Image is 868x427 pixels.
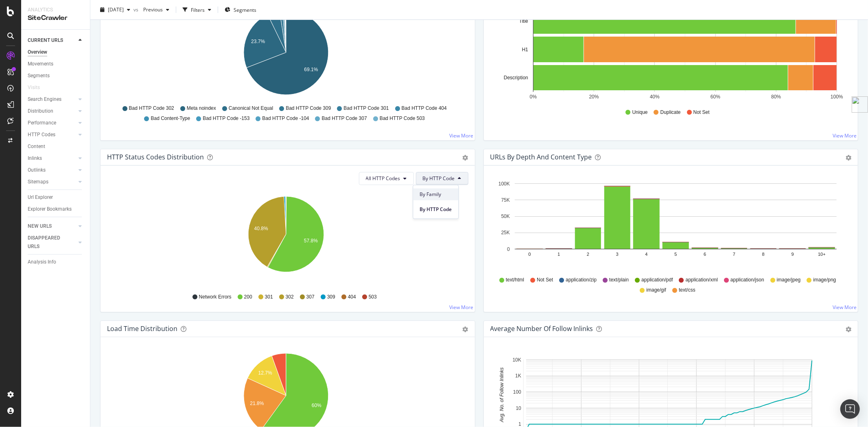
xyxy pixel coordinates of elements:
[641,277,673,283] span: application/pdf
[28,154,76,163] a: Inlinks
[107,7,465,101] svg: A chart.
[28,48,84,57] a: Overview
[686,277,718,283] span: application/xml
[791,252,794,257] text: 9
[846,155,851,161] div: gear
[423,175,455,182] span: By HTTP Code
[28,193,53,202] div: Url Explorer
[221,3,260,16] button: Segments
[558,252,560,257] text: 1
[28,205,84,213] a: Explorer Bookmarks
[262,115,309,122] span: Bad HTTP Code -104
[846,327,851,332] div: gear
[490,179,848,273] svg: A chart.
[107,325,177,333] div: Load Time Distribution
[28,13,83,23] div: SiteCrawler
[229,105,273,112] span: Canonical Not Equal
[28,258,56,266] div: Analysis Info
[28,83,40,92] div: Visits
[507,246,510,252] text: 0
[498,368,504,423] text: Avg. No. of Follow Inlinks
[312,403,321,408] text: 60%
[28,178,76,186] a: Sitemaps
[522,47,528,52] text: H1
[28,166,46,174] div: Outlinks
[589,94,599,100] text: 20%
[660,109,681,116] span: Duplicate
[586,252,589,257] text: 2
[97,3,133,16] button: [DATE]
[28,107,76,115] a: Distribution
[28,7,83,13] div: Analytics
[343,105,389,112] span: Bad HTTP Code 301
[704,252,706,257] text: 6
[28,166,76,174] a: Outlinks
[258,370,272,376] text: 12.7%
[833,304,857,311] a: View More
[490,7,848,101] svg: A chart.
[28,36,63,45] div: CURRENT URLS
[28,72,84,80] a: Segments
[416,172,468,185] button: By HTTP Code
[286,105,331,112] span: Bad HTTP Code 309
[512,357,521,363] text: 10K
[506,277,524,283] span: text/html
[840,399,860,419] div: Open Intercom Messenger
[28,131,76,139] a: HTTP Codes
[28,72,50,80] div: Segments
[450,304,474,311] a: View More
[28,154,42,163] div: Inlinks
[490,153,592,161] div: URLs by Depth and Content Type
[519,18,528,24] text: Title
[28,119,76,127] a: Performance
[187,105,216,112] span: Meta noindex
[730,277,764,283] span: application/json
[450,132,474,139] a: View More
[140,3,173,16] button: Previous
[818,252,826,257] text: 10+
[762,252,764,257] text: 8
[28,234,76,251] a: DISAPPEARED URLS
[28,222,76,231] a: NEW URLS
[463,155,468,161] div: gear
[234,6,256,13] span: Segments
[813,277,836,283] span: image/png
[515,373,521,379] text: 1K
[503,75,528,81] text: Description
[501,197,509,203] text: 75K
[501,213,509,219] text: 50K
[28,95,76,104] a: Search Engines
[322,115,367,122] span: Bad HTTP Code 307
[402,105,447,112] span: Bad HTTP Code 404
[28,222,52,231] div: NEW URLS
[133,6,140,13] span: vs
[537,277,553,283] span: Not Set
[140,6,163,13] span: Previous
[304,238,318,244] text: 57.8%
[490,325,593,333] div: Average Number of Follow Inlinks
[359,172,414,185] button: All HTTP Codes
[28,258,84,266] a: Analysis Info
[107,192,465,286] svg: A chart.
[566,277,597,283] span: application/zip
[28,107,53,115] div: Distribution
[529,94,537,100] text: 0%
[327,294,335,301] span: 309
[528,252,531,257] text: 0
[107,153,204,161] div: HTTP Status Codes Distribution
[28,178,48,186] div: Sitemaps
[733,252,735,257] text: 7
[420,206,452,213] span: By HTTP Code
[286,294,294,301] span: 302
[28,234,69,251] div: DISAPPEARED URLS
[369,294,377,301] span: 503
[28,142,45,151] div: Content
[179,3,214,16] button: Filters
[28,36,76,45] a: CURRENT URLS
[516,405,521,411] text: 10
[28,60,84,68] a: Movements
[632,109,648,116] span: Unique
[693,109,710,116] span: Not Set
